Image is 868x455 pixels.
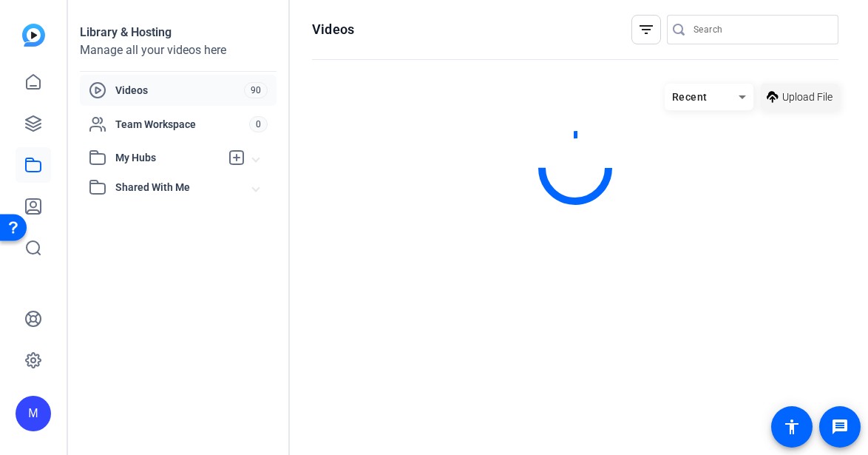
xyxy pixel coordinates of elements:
img: blue-gradient.svg [22,24,45,47]
input: Search [694,21,827,38]
mat-expansion-panel-header: My Hubs [80,143,277,172]
div: Library & Hosting [80,24,277,41]
div: Manage all your videos here [80,41,277,59]
mat-icon: filter_list [637,21,655,38]
mat-expansion-panel-header: Shared With Me [80,172,277,202]
button: Upload File [761,84,838,110]
span: My Hubs [115,150,220,166]
span: 90 [244,82,268,98]
span: Recent [672,91,708,103]
span: Shared With Me [115,180,253,195]
span: Upload File [782,90,833,105]
span: Team Workspace [115,117,249,132]
h1: Videos [312,21,354,38]
mat-icon: accessibility [783,418,801,436]
span: 0 [249,116,268,132]
span: Videos [115,83,244,98]
mat-icon: message [831,418,849,436]
div: M [16,396,51,431]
